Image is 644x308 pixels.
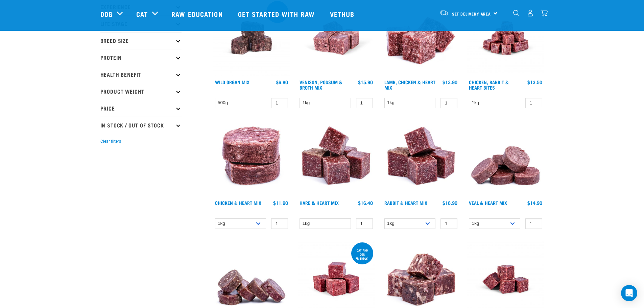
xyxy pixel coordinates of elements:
input: 1 [356,98,373,108]
p: Health Benefit [100,66,182,83]
img: 1152 Veal Heart Medallions 01 [467,120,544,197]
div: $16.90 [443,200,457,206]
img: Chicken and Heart Medallions [213,120,290,197]
a: Hare & Heart Mix [300,202,339,204]
a: Lamb, Chicken & Heart Mix [384,81,435,89]
p: In Stock / Out Of Stock [100,117,182,134]
p: Protein [100,49,182,66]
a: Raw Education [165,0,231,27]
a: Get started with Raw [231,0,323,27]
div: Open Intercom Messenger [621,285,637,301]
img: home-icon@2x.png [541,9,548,17]
span: Set Delivery Area [452,13,491,15]
a: Veal & Heart Mix [469,202,507,204]
a: Rabbit & Heart Mix [384,202,427,204]
a: Dog [100,9,113,19]
input: 1 [440,218,457,229]
a: Cat [136,9,148,19]
img: van-moving.png [439,10,449,16]
input: 1 [271,98,288,108]
div: $13.50 [527,79,542,85]
a: Venison, Possum & Broth Mix [300,81,342,89]
button: Clear filters [100,138,121,144]
a: Wild Organ Mix [215,81,249,83]
p: Product Weight [100,83,182,100]
a: Vethub [323,0,363,27]
div: $13.90 [443,79,457,85]
div: $6.80 [276,79,288,85]
img: user.png [527,9,534,17]
p: Price [100,100,182,117]
div: $16.40 [358,200,373,206]
a: Chicken, Rabbit & Heart Bites [469,81,509,89]
img: Pile Of Cubed Hare Heart For Pets [298,120,375,197]
div: $15.90 [358,79,373,85]
input: 1 [525,218,542,229]
div: $11.90 [273,200,288,206]
a: Chicken & Heart Mix [215,202,261,204]
input: 1 [525,98,542,108]
img: 1087 Rabbit Heart Cubes 01 [383,120,459,197]
input: 1 [440,98,457,108]
img: home-icon-1@2x.png [513,10,520,16]
p: Breed Size [100,32,182,49]
input: 1 [271,218,288,229]
div: $14.90 [527,200,542,206]
div: Cat and dog friendly! [351,245,373,263]
input: 1 [356,218,373,229]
